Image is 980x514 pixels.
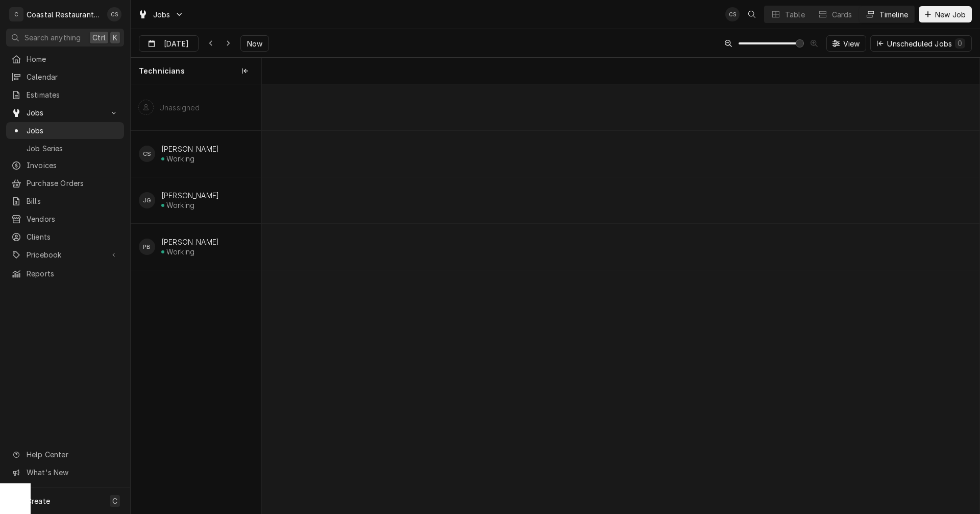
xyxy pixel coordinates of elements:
[6,86,124,103] a: Estimates
[24,32,81,43] span: Search anything
[27,196,119,206] span: Bills
[161,191,219,200] div: [PERSON_NAME]
[27,125,119,136] span: Jobs
[6,29,124,46] button: Search anythingCtrlK
[27,89,119,100] span: Estimates
[6,265,124,282] a: Reports
[139,35,199,52] button: [DATE]
[9,7,23,21] div: C
[919,6,972,22] button: New Job
[107,7,121,21] div: CS
[6,68,124,85] a: Calendar
[879,9,908,20] div: Timeline
[27,268,119,279] span: Reports
[139,146,155,162] div: Chris Sockriter's Avatar
[27,54,119,64] span: Home
[27,72,119,82] span: Calendar
[166,154,194,163] div: Working
[166,247,194,256] div: Working
[785,9,805,20] div: Table
[27,143,119,154] span: Job Series
[6,51,124,67] a: Home
[107,7,121,21] div: Chris Sockriter's Avatar
[725,7,740,21] div: CS
[92,32,106,43] span: Ctrl
[826,35,867,52] button: View
[166,201,194,209] div: Working
[27,160,119,171] span: Invoices
[6,246,124,263] a: Go to Pricebook
[744,6,760,22] button: Open search
[27,249,104,260] span: Pricebook
[6,211,124,227] a: Vendors
[113,32,117,43] span: K
[6,193,124,209] a: Bills
[832,9,852,20] div: Cards
[139,192,155,208] div: JG
[112,496,117,506] span: C
[161,238,219,246] div: [PERSON_NAME]
[159,103,200,112] div: Unassigned
[6,104,124,121] a: Go to Jobs
[131,58,261,84] div: Technicians column. SPACE for context menu
[240,35,269,52] button: Now
[725,7,740,21] div: Chris Sockriter's Avatar
[153,9,170,20] span: Jobs
[139,192,155,208] div: James Gatton's Avatar
[139,146,155,162] div: CS
[887,38,965,49] div: Unscheduled Jobs
[161,145,219,153] div: [PERSON_NAME]
[134,6,188,23] a: Go to Jobs
[131,84,261,513] div: left
[6,157,124,174] a: Invoices
[139,239,155,255] div: Phill Blush's Avatar
[6,175,124,192] a: Purchase Orders
[6,122,124,139] a: Jobs
[139,66,185,76] span: Technicians
[27,467,118,478] span: What's New
[6,228,124,245] a: Clients
[27,9,102,20] div: Coastal Restaurant Repair
[27,497,50,505] span: Create
[27,178,119,189] span: Purchase Orders
[6,464,124,481] a: Go to What's New
[245,38,264,49] span: Now
[870,35,972,52] button: Unscheduled Jobs0
[27,231,119,242] span: Clients
[6,140,124,157] a: Job Series
[6,446,124,463] a: Go to Help Center
[27,214,119,224] span: Vendors
[139,239,155,255] div: PB
[841,38,862,49] span: View
[27,449,118,460] span: Help Center
[27,107,104,118] span: Jobs
[957,38,963,49] div: 0
[933,9,968,20] span: New Job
